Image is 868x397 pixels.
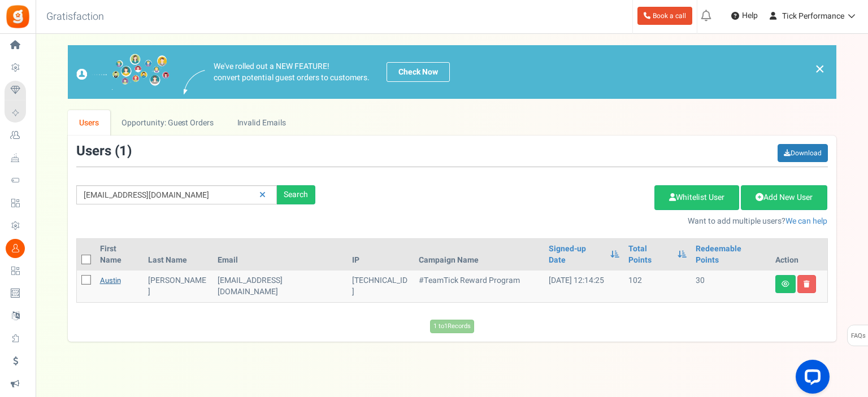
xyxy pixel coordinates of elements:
a: Opportunity: Guest Orders [110,110,225,136]
td: [DATE] 12:14:25 [544,271,624,302]
a: Reset [254,185,271,205]
td: [PERSON_NAME] [144,271,213,302]
a: Book a call [637,7,692,25]
span: 1 [119,141,127,161]
th: IP [348,239,414,271]
th: Campaign Name [414,239,544,271]
th: Last Name [144,239,213,271]
img: images [76,54,170,90]
img: images [184,70,205,94]
i: Delete user [804,281,810,287]
td: 30 [691,271,771,302]
span: Tick Performance [782,10,844,22]
a: Check Now [387,62,450,82]
img: Gratisfaction [5,4,31,29]
a: Help [727,7,762,25]
a: Total Points [628,243,672,266]
h3: Gratisfaction [34,6,116,28]
a: Whitelist User [654,185,739,210]
div: Search [277,185,315,204]
th: First Name [96,239,144,271]
a: We can help [785,215,827,227]
p: We've rolled out a NEW FEATURE! convert potential guest orders to customers. [214,61,370,84]
td: Team Tick [213,271,348,302]
span: FAQs [850,325,866,347]
td: #TeamTick Reward Program [414,271,544,302]
a: Signed-up Date [549,243,605,266]
td: 102 [624,271,691,302]
span: Help [739,10,758,21]
a: Add New User [741,185,827,210]
a: Redeemable Points [696,243,766,266]
h3: Users ( ) [76,144,132,159]
p: Want to add multiple users? [332,216,828,227]
a: × [815,62,825,76]
i: View details [782,281,789,287]
a: Users [68,110,111,136]
a: Austin [100,275,121,286]
th: Action [771,239,827,271]
a: Download [778,144,828,162]
input: Search by email or name [76,185,277,204]
th: Email [213,239,348,271]
a: Invalid Emails [225,110,297,136]
td: [TECHNICAL_ID] [348,271,414,302]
